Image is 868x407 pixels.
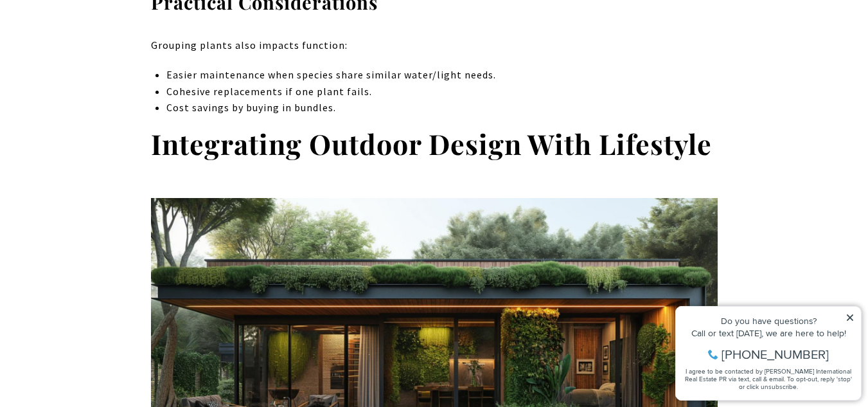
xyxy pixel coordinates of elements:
[13,41,186,50] div: Call or text [DATE], we are here to help!
[13,29,186,38] div: Do you have questions?
[166,100,717,116] li: Cost savings by buying in bundles.
[16,79,183,104] span: I agree to be contacted by [PERSON_NAME] International Real Estate PR via text, call & email. To ...
[53,60,160,73] span: [PHONE_NUMBER]
[151,125,712,162] strong: Integrating Outdoor Design With Lifestyle
[166,84,717,100] li: Cohesive replacements if one plant fails.
[166,67,717,84] li: Easier maintenance when species share similar water/light needs.
[151,37,718,54] p: Grouping plants also impacts function:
